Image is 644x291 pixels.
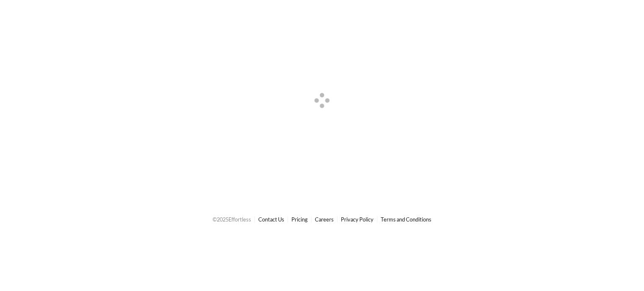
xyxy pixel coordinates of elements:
span: © 2025 Effortless [213,216,251,223]
a: Privacy Policy [341,216,374,223]
a: Pricing [291,216,308,223]
a: Terms and Conditions [381,216,431,223]
a: Careers [315,216,334,223]
a: Contact Us [258,216,284,223]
